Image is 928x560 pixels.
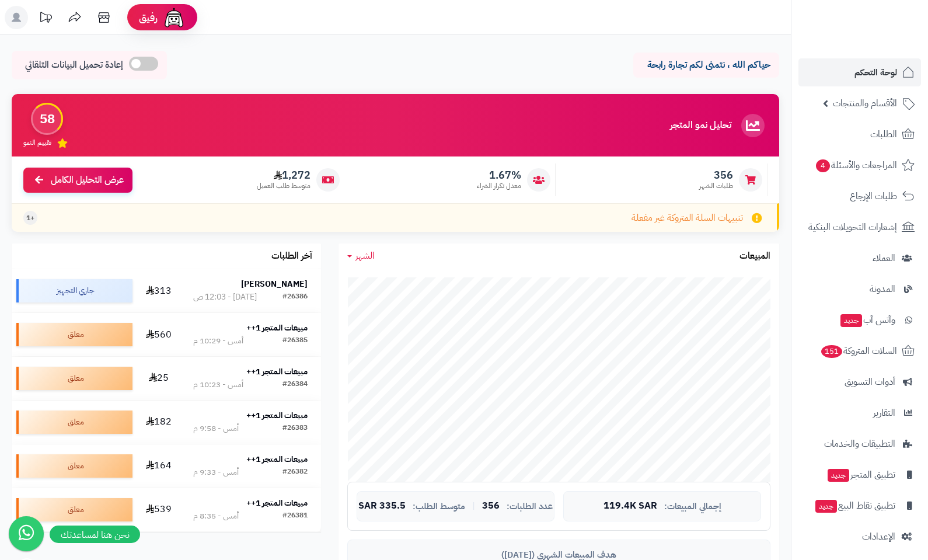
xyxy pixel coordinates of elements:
[642,58,770,72] p: حياكم الله ، نتمنى لكم تجارة رابحة
[193,467,239,478] div: أمس - 9:33 م
[482,501,500,512] span: 356
[193,291,257,303] div: [DATE] - 12:03 ص
[670,120,731,131] h3: تحليل نمو المتجر
[798,492,921,520] a: تطبيق نقاط البيعجديد
[820,343,897,359] span: السلات المتروكة
[839,312,895,328] span: وآتس آب
[246,453,308,465] strong: مبيعات المتجر 1++
[246,409,308,422] strong: مبيعات المتجر 1++
[826,467,895,483] span: تطبيق المتجر
[282,291,308,303] div: #26386
[815,500,837,513] span: جديد
[798,430,921,458] a: التطبيقات والخدمات
[25,58,123,72] span: إعادة تحميل البيانات التلقائي
[16,411,132,434] div: معلق
[798,461,921,489] a: تطبيق المتجرجديد
[821,345,842,358] span: 151
[603,501,657,512] span: 119.4K SAR
[798,523,921,551] a: الإعدادات
[477,169,521,182] span: 1.67%
[162,6,186,29] img: ai-face.png
[798,120,921,148] a: الطلبات
[798,399,921,427] a: التقارير
[137,357,180,400] td: 25
[26,213,34,223] span: +1
[193,510,239,522] div: أمس - 8:35 م
[507,502,553,512] span: عدد الطلبات:
[477,181,521,191] span: معدل تكرار الشراء
[193,423,239,434] div: أمس - 9:58 م
[798,182,921,210] a: طلبات الإرجاع
[282,510,308,522] div: #26381
[664,502,721,512] span: إجمالي المبيعات:
[246,497,308,509] strong: مبيعات المتجر 1++
[193,379,243,391] div: أمس - 10:23 م
[798,368,921,396] a: أدوات التسويق
[798,58,921,86] a: لوحة التحكم
[347,249,375,263] a: الشهر
[137,488,180,531] td: 539
[358,501,406,512] span: 335.5 SAR
[873,250,895,266] span: العملاء
[798,306,921,334] a: وآتس آبجديد
[833,95,897,112] span: الأقسام والمنتجات
[699,181,733,191] span: طلبات الشهر
[271,251,312,262] h3: آخر الطلبات
[413,502,465,512] span: متوسط الطلب:
[798,337,921,365] a: السلات المتروكة151
[814,498,895,514] span: تطبيق نقاط البيع
[257,169,311,182] span: 1,272
[815,157,897,173] span: المراجعات والأسئلة
[16,323,132,346] div: معلق
[798,275,921,303] a: المدونة
[840,314,862,327] span: جديد
[246,366,308,378] strong: مبيعات المتجر 1++
[137,401,180,444] td: 182
[282,379,308,391] div: #26384
[51,173,124,187] span: عرض التحليل الكامل
[824,436,895,452] span: التطبيقات والخدمات
[23,138,51,148] span: تقييم النمو
[137,444,180,488] td: 164
[282,335,308,347] div: #26385
[16,279,132,302] div: جاري التجهيز
[16,454,132,478] div: معلق
[282,467,308,478] div: #26382
[257,181,311,191] span: متوسط طلب العميل
[873,405,895,421] span: التقارير
[282,423,308,434] div: #26383
[739,251,770,262] h3: المبيعات
[845,374,895,390] span: أدوات التسويق
[798,213,921,241] a: إشعارات التحويلات البنكية
[137,269,180,312] td: 313
[241,278,308,290] strong: [PERSON_NAME]
[16,367,132,390] div: معلق
[31,6,60,32] a: تحديثات المنصة
[632,211,743,225] span: تنبيهات السلة المتروكة غير مفعلة
[828,469,849,482] span: جديد
[355,249,375,263] span: الشهر
[246,322,308,334] strong: مبيعات المتجر 1++
[870,126,897,142] span: الطلبات
[850,188,897,204] span: طلبات الإرجاع
[854,64,897,81] span: لوحة التحكم
[16,498,132,521] div: معلق
[137,313,180,356] td: 560
[862,528,895,545] span: الإعدادات
[472,502,475,510] span: |
[798,151,921,179] a: المراجعات والأسئلة4
[798,244,921,272] a: العملاء
[139,11,158,25] span: رفيق
[870,281,895,297] span: المدونة
[699,169,733,182] span: 356
[816,159,830,172] span: 4
[23,168,132,193] a: عرض التحليل الكامل
[808,219,897,235] span: إشعارات التحويلات البنكية
[193,335,243,347] div: أمس - 10:29 م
